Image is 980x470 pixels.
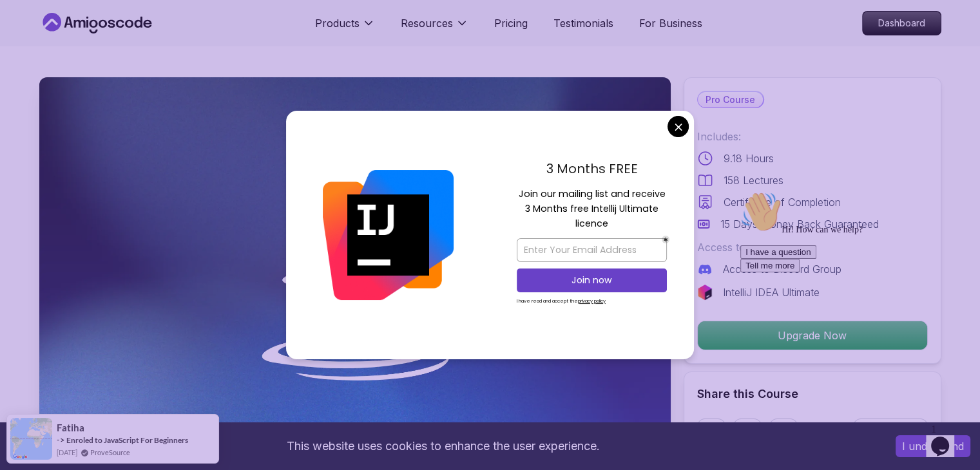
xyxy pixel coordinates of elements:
p: Dashboard [863,12,941,35]
img: :wave: [5,5,46,46]
p: Pro Course [698,92,763,108]
div: This website uses cookies to enhance the user experience. [10,432,876,460]
p: 15 Days Money Back Guaranteed [720,216,879,232]
iframe: chat widget [735,186,967,412]
p: Products [315,15,360,31]
button: Tell me more [5,73,64,86]
button: Accept cookies [896,435,970,457]
p: Certificate of Completion [724,194,841,210]
button: Products [315,15,375,41]
p: Includes: [697,129,928,144]
a: Dashboard [862,11,941,35]
p: Resources [401,15,453,31]
button: I have a question [5,59,81,73]
p: 158 Lectures [724,173,783,188]
a: Enroled to JavaScript For Beginners [66,435,188,445]
span: Fatiha [57,422,84,433]
a: Testimonials [553,15,613,31]
p: Access to: [697,240,928,255]
button: Copy link [853,418,928,447]
p: Access to Discord Group [723,261,841,277]
button: Resources [401,15,468,41]
img: java-for-developers_thumbnail [39,77,671,432]
p: IntelliJ IDEA Ultimate [723,285,820,300]
span: Hi! How can we help? [5,39,128,48]
div: 👋Hi! How can we help?I have a questionTell me more [5,5,237,86]
a: ProveSource [90,447,130,458]
img: provesource social proof notification image [10,418,52,460]
p: 9.18 Hours [724,151,774,166]
img: jetbrains logo [697,285,713,300]
span: [DATE] [57,447,77,458]
a: For Business [639,15,702,31]
h2: Share this Course [697,385,928,403]
span: -> [57,435,65,445]
p: Upgrade Now [698,321,927,350]
button: Upgrade Now [697,321,928,350]
iframe: chat widget [926,418,967,457]
a: Pricing [494,15,528,31]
